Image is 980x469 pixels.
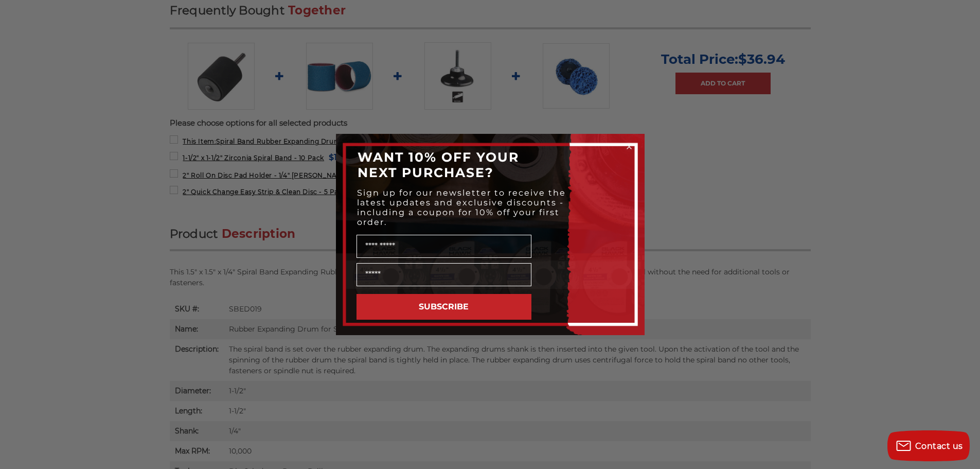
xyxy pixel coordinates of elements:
[357,294,531,320] button: SUBSCRIBE
[357,188,566,227] span: Sign up for our newsletter to receive the latest updates and exclusive discounts - including a co...
[357,263,531,286] input: Email
[624,142,634,152] button: Close dialog
[358,149,519,180] span: WANT 10% OFF YOUR NEXT PURCHASE?
[887,430,970,461] button: Contact us
[915,441,963,451] span: Contact us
